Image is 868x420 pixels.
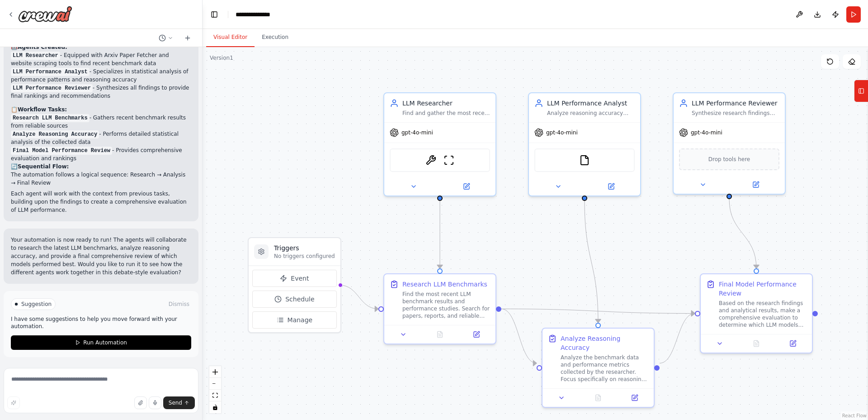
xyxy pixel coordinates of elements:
div: Version 1 [210,54,233,62]
div: Based on the research findings and analytical results, make a comprehensive evaluation to determi... [719,300,807,329]
div: LLM Performance ReviewerSynthesize research findings and analysis results to determine which LLM ... [673,92,786,195]
img: ScrapeWebsiteTool [443,155,454,166]
div: Find and gather the most recent LLM benchmark results, performance metrics, and comparative studi... [402,110,490,117]
div: React Flow controls [209,366,221,413]
button: Manage [252,311,337,329]
button: Open in side panel [461,329,492,340]
span: Drop tools here [708,155,750,164]
button: No output available [737,338,776,349]
button: fit view [209,390,221,401]
div: Analyze the benchmark data and performance metrics collected by the researcher. Focus specificall... [561,354,648,383]
h3: Triggers [274,243,335,253]
span: Run Automation [83,339,127,346]
li: - Specializes in statistical analysis of performance patterns and reasoning accuracy [11,67,191,84]
g: Edge from 9def1b8e-c4aa-4fd8-88a5-a71793190f98 to b10fd785-b605-4b20-a7d4-38efa911e6e8 [501,305,695,318]
g: Edge from d5947a5a-33f5-4d2c-92dc-64425eb68e2f to b10fd785-b605-4b20-a7d4-38efa911e6e8 [725,199,761,268]
g: Edge from dbaefb1a-4eff-47d2-8f2e-a13c0248d988 to aa9ebec9-141e-4b2c-abc2-5a6a635024e8 [580,201,603,323]
img: FileReadTool [579,155,590,166]
span: gpt-4o-mini [546,129,578,136]
button: Improve this prompt [7,396,20,409]
button: toggle interactivity [209,401,221,413]
span: gpt-4o-mini [401,129,433,136]
li: - Performs detailed statistical analysis of the collected data [11,130,191,146]
div: LLM Performance Analyst [547,99,635,108]
li: - Synthesizes all findings to provide final rankings and recommendations [11,84,191,100]
span: gpt-4o-mini [691,129,722,136]
p: No triggers configured [274,253,335,260]
span: Manage [288,315,313,325]
nav: breadcrumb [236,10,286,19]
p: Your automation is now ready to run! The agents will collaborate to research the latest LLM bench... [11,236,191,277]
li: - Provides comprehensive evaluation and rankings [11,146,191,162]
code: Research LLM Benchmarks [11,114,90,122]
div: LLM ResearcherFind and gather the most recent LLM benchmark results, performance metrics, and com... [383,92,496,196]
code: Final Model Performance Review [11,147,112,155]
code: LLM Performance Reviewer [11,84,93,92]
span: Event [291,274,309,283]
g: Edge from ce18951d-573b-4327-ac86-9aa53ae4add2 to 9def1b8e-c4aa-4fd8-88a5-a71793190f98 [435,201,444,268]
div: Final Model Performance Review [719,280,807,298]
div: Research LLM Benchmarks [402,280,487,289]
g: Edge from triggers to 9def1b8e-c4aa-4fd8-88a5-a71793190f98 [340,281,378,314]
span: Send [169,399,182,406]
button: Schedule [252,291,337,308]
h2: 🤖 [11,43,191,51]
button: No output available [579,392,618,403]
div: LLM Researcher [402,99,490,108]
strong: Workflow Tasks: [18,106,67,113]
span: Suggestion [21,301,52,308]
h2: 🔄 [11,162,191,171]
code: LLM Performance Analyst [11,68,90,76]
h2: 📋 [11,105,191,114]
button: Visual Editor [206,28,255,47]
code: LLM Researcher [11,52,60,60]
button: No output available [421,329,459,340]
img: ArxivPaperTool [425,155,436,166]
li: - Equipped with Arxiv Paper Fetcher and website scraping tools to find recent benchmark data [11,51,191,67]
div: Analyze Reasoning Accuracy [561,334,648,352]
div: Find the most recent LLM benchmark results and performance studies. Search for papers, reports, a... [402,291,490,320]
p: I have some suggestions to help you move forward with your automation. [11,315,191,330]
button: Open in side panel [619,392,650,403]
button: Switch to previous chat [155,33,177,43]
button: zoom in [209,366,221,378]
div: Research LLM BenchmarksFind the most recent LLM benchmark results and performance studies. Search... [383,273,496,344]
button: Open in side panel [777,338,808,349]
img: Logo [18,6,72,22]
button: Start a new chat [180,33,195,43]
button: Hide left sidebar [208,8,221,21]
div: TriggersNo triggers configuredEventScheduleManage [248,237,341,333]
button: Event [252,270,337,287]
button: Send [163,396,195,409]
button: Open in side panel [585,181,637,192]
div: LLM Performance AnalystAnalyze reasoning accuracy and performance patterns across different LLM m... [528,92,641,196]
button: zoom out [209,378,221,390]
button: Run Automation [11,335,191,350]
strong: Sequential Flow: [18,163,69,170]
div: Analyze Reasoning AccuracyAnalyze the benchmark data and performance metrics collected by the res... [542,328,655,408]
button: Open in side panel [441,181,492,192]
button: Dismiss [167,300,191,309]
span: Schedule [285,295,314,304]
button: Open in side panel [730,179,781,190]
div: LLM Performance Reviewer [692,99,779,108]
p: The automation follows a logical sequence: Research → Analysis → Final Review [11,171,191,187]
div: Analyze reasoning accuracy and performance patterns across different LLM models, identifying stre... [547,110,635,117]
strong: Agents Created: [18,44,67,50]
button: Click to speak your automation idea [149,396,161,409]
a: React Flow attribution [842,413,867,418]
button: Upload files [134,396,147,409]
li: - Gathers recent benchmark results from reliable sources [11,114,191,130]
div: Synthesize research findings and analysis results to determine which LLM models performed best ac... [692,110,779,117]
button: Execution [255,28,296,47]
code: Analyze Reasoning Accuracy [11,130,99,138]
p: Each agent will work with the context from previous tasks, building upon the findings to create a... [11,190,191,214]
div: Final Model Performance ReviewBased on the research findings and analytical results, make a compr... [700,273,813,353]
g: Edge from 9def1b8e-c4aa-4fd8-88a5-a71793190f98 to aa9ebec9-141e-4b2c-abc2-5a6a635024e8 [501,305,537,368]
g: Edge from aa9ebec9-141e-4b2c-abc2-5a6a635024e8 to b10fd785-b605-4b20-a7d4-38efa911e6e8 [660,309,695,368]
